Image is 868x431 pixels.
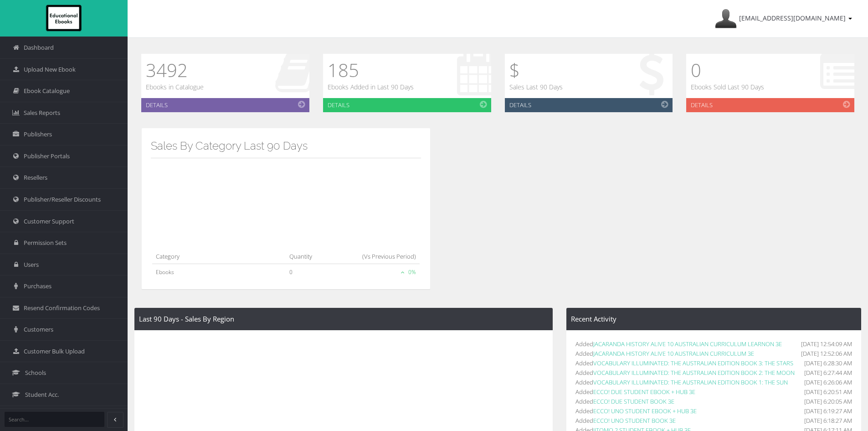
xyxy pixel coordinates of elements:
[24,325,53,334] span: Customers
[593,416,676,425] a: ECCO! UNO STUDENT BOOK 3E
[139,315,548,323] h4: Last 90 Days - Sales By Region
[286,247,330,264] th: Quantity
[330,247,420,264] th: (Vs Previous Period)
[24,87,70,95] span: Ebook Catalogue
[593,388,695,396] a: ECCO! DUE STUDENT EBOOK + HUB 3E
[593,378,788,386] a: VOCABULARY ILLUMINATED: THE AUSTRALIAN EDITION BOOK 1: THE SUN
[804,387,852,397] span: [DATE] 6:20:51 AM
[328,58,414,82] h1: 185
[575,416,852,426] li: Added
[804,406,852,416] span: [DATE] 6:19:27 AM
[141,98,309,112] a: Details
[25,369,46,377] span: Schools
[801,349,852,358] span: [DATE] 12:52:06 AM
[509,82,563,92] p: Sales Last 90 Days
[505,98,673,112] a: Details
[593,397,674,405] a: ECCO! DUE STUDENT BOOK 3E
[575,387,852,397] li: Added
[575,368,852,378] li: Added
[686,98,854,112] a: Details
[24,152,70,161] span: Publisher Portals
[593,359,793,367] a: VOCABULARY ILLUMINATED: THE AUSTRALIAN EDITION BOOK 3: THE STARS
[575,339,852,349] li: Added
[323,98,491,112] a: Details
[24,304,100,312] span: Resend Confirmation Codes
[804,378,852,387] span: [DATE] 6:26:06 AM
[24,109,60,117] span: Sales Reports
[739,14,846,22] span: [EMAIL_ADDRESS][DOMAIN_NAME]
[593,369,795,377] a: VOCABULARY ILLUMINATED: THE AUSTRALIAN EDITION BOOK 2: THE MOON
[24,130,52,139] span: Publishers
[5,412,104,427] input: Search...
[575,406,852,416] li: Added
[801,339,852,349] span: [DATE] 12:54:09 AM
[330,264,420,280] td: 0%
[804,368,852,378] span: [DATE] 6:27:44 AM
[575,358,852,368] li: Added
[24,65,76,74] span: Upload New Ebook
[575,349,852,358] li: Added
[804,416,852,426] span: [DATE] 6:18:27 AM
[286,264,330,280] td: 0
[575,378,852,387] li: Added
[328,82,414,92] p: Ebooks Added in Last 90 Days
[571,315,857,323] h4: Recent Activity
[152,264,286,280] td: Ebooks
[509,58,563,82] h1: $
[146,58,204,82] h1: 3492
[804,358,852,368] span: [DATE] 6:28:30 AM
[24,173,47,182] span: Resellers
[24,239,67,247] span: Permission Sets
[24,347,85,356] span: Customer Bulk Upload
[715,8,737,30] img: Avatar
[575,397,852,406] li: Added
[152,247,286,264] th: Category
[593,407,697,415] a: ECCO! UNO STUDENT EBOOK + HUB 3E
[146,82,204,92] p: Ebooks in Catalogue
[593,349,754,358] a: JACARANDA HISTORY ALIVE 10 AUSTRALIAN CURRICULUM 3E
[24,195,101,204] span: Publisher/Reseller Discounts
[24,217,74,226] span: Customer Support
[593,340,782,348] a: JACARANDA HISTORY ALIVE 10 AUSTRALIAN CURRICULUM LEARNON 3E
[691,58,764,82] h1: 0
[24,282,51,291] span: Purchases
[25,390,59,399] span: Student Acc.
[151,140,421,152] h3: Sales By Category Last 90 Days
[24,260,39,269] span: Users
[24,43,54,52] span: Dashboard
[804,397,852,406] span: [DATE] 6:20:05 AM
[691,82,764,92] p: Ebooks Sold Last 90 Days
